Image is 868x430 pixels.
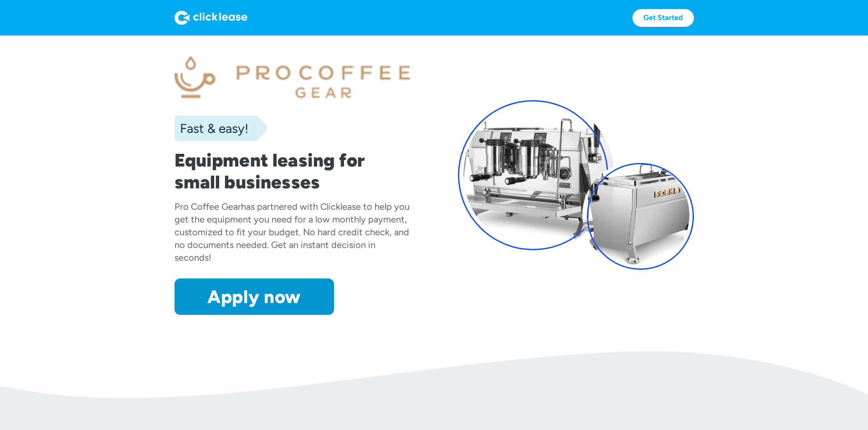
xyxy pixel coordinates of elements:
a: Get Started [632,9,694,27]
div: Fast & easy! [175,119,248,137]
a: Apply now [175,278,334,315]
div: Pro Coffee Gear [175,201,241,212]
div: has partnered with Clicklease to help you get the equipment you need for a low monthly payment, c... [175,201,410,263]
img: Logo [175,10,247,25]
h1: Equipment leasing for small businesses [175,149,411,193]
